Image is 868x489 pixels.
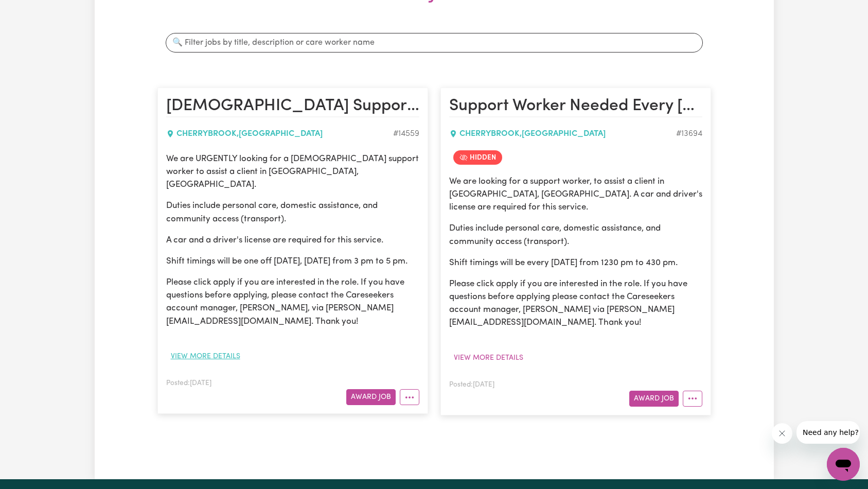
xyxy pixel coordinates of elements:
p: Shift timings will be every [DATE] from 1230 pm to 430 pm. [449,256,702,269]
p: A car and a driver's license are required for this service. [166,234,419,247]
button: Award Job [629,391,679,407]
span: Posted: [DATE] [166,380,211,387]
p: Please click apply if you are interested in the role. If you have questions before applying pleas... [449,277,702,329]
h2: Female Support Worker Needed In Cherrybrook, NSW [166,96,419,117]
p: We are URGENTLY looking for a [DEMOGRAPHIC_DATA] support worker to assist a client in [GEOGRAPHIC... [166,152,419,191]
p: Duties include personal care, domestic assistance, and community access (transport). [166,199,419,225]
div: CHERRYBROOK , [GEOGRAPHIC_DATA] [166,128,393,140]
p: Please click apply if you are interested in the role. If you have questions before applying, plea... [166,276,419,328]
p: Shift timings will be one off [DATE], [DATE] from 3 pm to 5 pm. [166,255,419,268]
button: More options [683,391,702,407]
span: Job is hidden [453,150,502,165]
button: View more details [166,348,245,364]
button: View more details [449,350,528,366]
button: More options [400,389,419,405]
p: Duties include personal care, domestic assistance, and community access (transport). [449,222,702,248]
iframe: Close message [772,423,792,444]
div: Job ID #13694 [676,128,702,140]
div: CHERRYBROOK , [GEOGRAPHIC_DATA] [449,128,676,140]
span: Posted: [DATE] [449,381,494,388]
input: 🔍 Filter jobs by title, description or care worker name [166,33,703,53]
p: We are looking for a support worker, to assist a client in [GEOGRAPHIC_DATA], [GEOGRAPHIC_DATA]. ... [449,175,702,214]
h2: Support Worker Needed Every Thursday In Cherrybrook, NSW [449,96,702,117]
iframe: Message from company [796,421,860,444]
button: Award Job [346,389,396,405]
div: Job ID #14559 [393,128,419,140]
iframe: Button to launch messaging window [827,448,860,481]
